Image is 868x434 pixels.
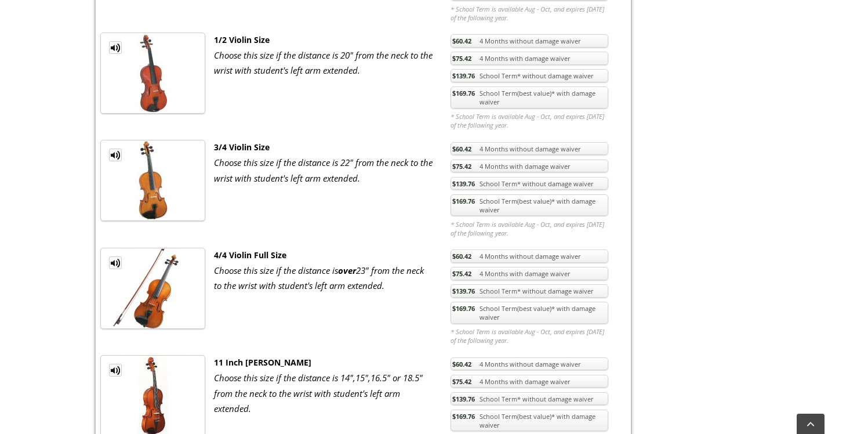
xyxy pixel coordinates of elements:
[452,287,475,295] span: $139.76
[452,377,471,386] span: $75.42
[452,412,475,421] span: $169.76
[113,33,193,113] img: th_1fc34dab4bdaff02a3697e89cb8f30dd_1340371800ViolinHalfSIze.jpg
[451,410,608,432] a: $169.76School Term(best value)* with damage waiver
[451,284,608,298] a: $139.76School Term* without damage waiver
[451,327,608,345] em: * School Term is available Aug - Oct, and expires [DATE] of the following year.
[452,89,475,97] span: $169.76
[214,157,433,183] em: Choose this size if the distance is 22" from the neck to the wrist with student's left arm extended.
[452,252,471,261] span: $60.42
[451,302,608,324] a: $169.76School Term(best value)* with damage waiver
[109,149,122,161] a: MP3 Clip
[109,41,122,54] a: MP3 Clip
[451,220,608,237] em: * School Term is available Aug - Oct, and expires [DATE] of the following year.
[451,52,608,65] a: $75.424 Months with damage waiver
[214,49,433,76] em: Choose this size if the distance is 20" from the neck to the wrist with student's left arm extended.
[452,179,475,188] span: $139.76
[452,197,475,205] span: $169.76
[452,304,475,313] span: $169.76
[451,69,608,82] a: $139.76School Term* without damage waiver
[451,249,608,263] a: $60.424 Months without damage waiver
[214,355,433,370] div: 11 Inch [PERSON_NAME]
[451,392,608,406] a: $139.76School Term* without damage waiver
[452,360,471,368] span: $60.42
[451,194,608,216] a: $169.76School Term(best value)* with damage waiver
[452,71,475,80] span: $139.76
[214,140,433,155] div: 3/4 Violin Size
[109,364,122,377] a: MP3 Clip
[452,269,471,278] span: $75.42
[214,372,423,414] em: Choose this size if the distance is 14",15",16.5" or 18.5" from the neck to the wrist with studen...
[451,357,608,371] a: $60.424 Months without damage waiver
[214,32,433,48] div: 1/2 Violin Size
[451,142,608,155] a: $60.424 Months without damage waiver
[338,265,356,276] strong: over
[214,265,424,291] em: Choose this size if the distance is 23" from the neck to the wrist with student's left arm extended.
[451,177,608,190] a: $139.76School Term* without damage waiver
[113,248,193,328] img: th_1fc34dab4bdaff02a3697e89cb8f30dd_1340371741violinFullSize.jpg
[451,86,608,108] a: $169.76School Term(best value)* with damage waiver
[451,5,608,22] em: * School Term is available Aug - Oct, and expires [DATE] of the following year.
[452,144,471,153] span: $60.42
[214,248,433,263] div: 4/4 Violin Full Size
[451,34,608,48] a: $60.424 Months without damage waiver
[109,256,122,269] a: MP3 Clip
[451,267,608,280] a: $75.424 Months with damage waiver
[452,395,475,403] span: $139.76
[113,140,193,220] img: th_1fc34dab4bdaff02a3697e89cb8f30dd_1340371828ViolinThreeQuarterSize.jpg
[452,37,471,45] span: $60.42
[451,112,608,129] em: * School Term is available Aug - Oct, and expires [DATE] of the following year.
[452,162,471,171] span: $75.42
[451,160,608,173] a: $75.424 Months with damage waiver
[452,54,471,63] span: $75.42
[451,375,608,388] a: $75.424 Months with damage waiver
